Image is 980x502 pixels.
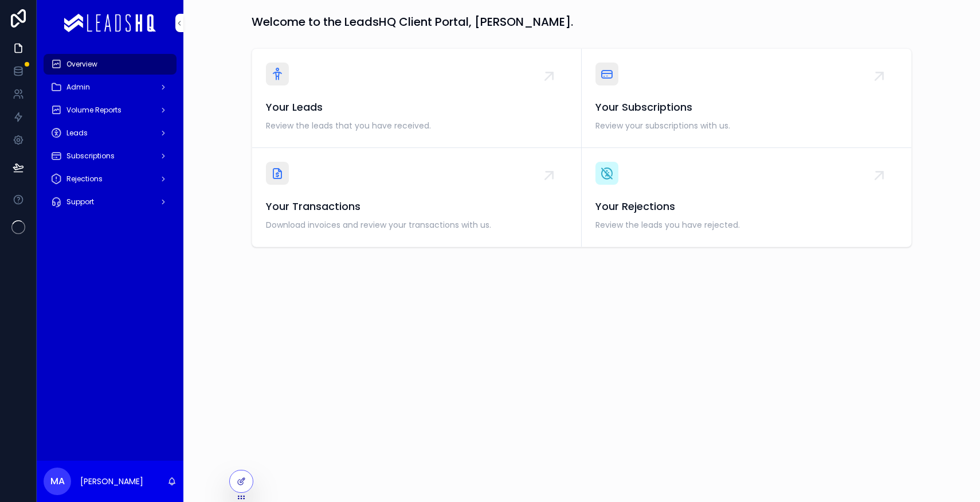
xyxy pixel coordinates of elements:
span: Your Transactions [266,199,567,215]
span: Your Leads [266,99,567,115]
a: Your RejectionsReview the leads you have rejected. [582,148,911,247]
span: Review your subscriptions with us. [595,120,897,131]
a: Rejections [44,169,177,189]
a: Your TransactionsDownload invoices and review your transactions with us. [252,148,582,247]
span: Volume Reports [66,106,121,115]
a: Support [44,192,177,212]
a: Subscriptions [44,146,177,166]
span: Support [66,197,94,207]
span: Subscriptions [66,151,115,161]
h1: Welcome to the LeadsHQ Client Portal, [PERSON_NAME]. [252,14,573,30]
span: MA [50,474,65,488]
span: Rejections [66,174,103,184]
span: Leads [66,129,88,138]
span: Admin [66,83,90,92]
p: [PERSON_NAME] [80,476,143,487]
span: Review the leads you have rejected. [595,219,897,231]
span: Your Subscriptions [595,99,897,115]
a: Leads [44,123,177,143]
div: scrollable content [37,46,183,227]
span: Your Rejections [595,199,897,215]
span: Review the leads that you have received. [266,120,567,131]
a: Your LeadsReview the leads that you have received. [252,49,582,148]
a: Overview [44,54,177,75]
a: Your SubscriptionsReview your subscriptions with us. [582,49,911,148]
a: Admin [44,77,177,98]
span: Overview [66,60,97,69]
a: Volume Reports [44,100,177,120]
img: App logo [64,14,156,32]
span: Download invoices and review your transactions with us. [266,219,567,231]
